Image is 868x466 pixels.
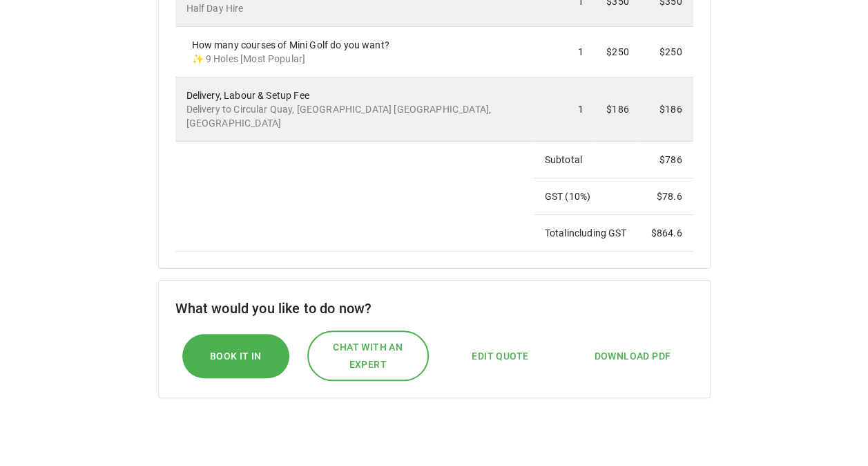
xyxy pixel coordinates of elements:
button: Book it In [182,334,289,379]
td: 1 [534,27,595,77]
td: Total including GST [534,215,640,252]
button: Chat with an expert [307,330,429,381]
td: $250 [595,27,640,77]
td: Subtotal [534,142,640,178]
td: $186 [595,77,640,142]
button: Download PDF [580,341,684,372]
span: Chat with an expert [322,339,414,373]
p: Half Day Hire [186,1,523,15]
button: Edit Quote [458,341,542,372]
td: $186 [640,77,693,142]
span: Edit Quote [472,348,528,365]
p: ✨ 9 Holes [Most Popular] [192,52,523,66]
td: GST ( 10 %) [534,178,640,215]
td: $ 78.6 [640,178,693,215]
td: $250 [640,27,693,77]
td: $ 864.6 [640,215,693,252]
td: $ 786 [640,142,693,178]
div: How many courses of Mini Golf do you want? [192,38,523,66]
div: Delivery, Labour & Setup Fee [186,88,523,130]
td: 1 [534,77,595,142]
span: Book it In [210,348,262,365]
p: Delivery to Circular Quay, [GEOGRAPHIC_DATA] [GEOGRAPHIC_DATA], [GEOGRAPHIC_DATA] [186,102,523,130]
h6: What would you like to do now? [175,297,693,319]
span: Download PDF [594,348,671,365]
